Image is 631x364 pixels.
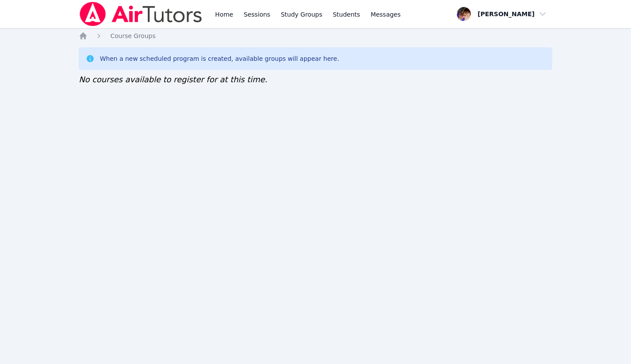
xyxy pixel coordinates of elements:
span: No courses available to register for at this time. [79,75,267,84]
a: Course Groups [110,31,155,40]
span: Messages [371,10,401,19]
span: Course Groups [110,32,155,39]
div: When a new scheduled program is created, available groups will appear here. [100,54,339,63]
nav: Breadcrumb [79,31,552,40]
img: Air Tutors [79,2,203,26]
